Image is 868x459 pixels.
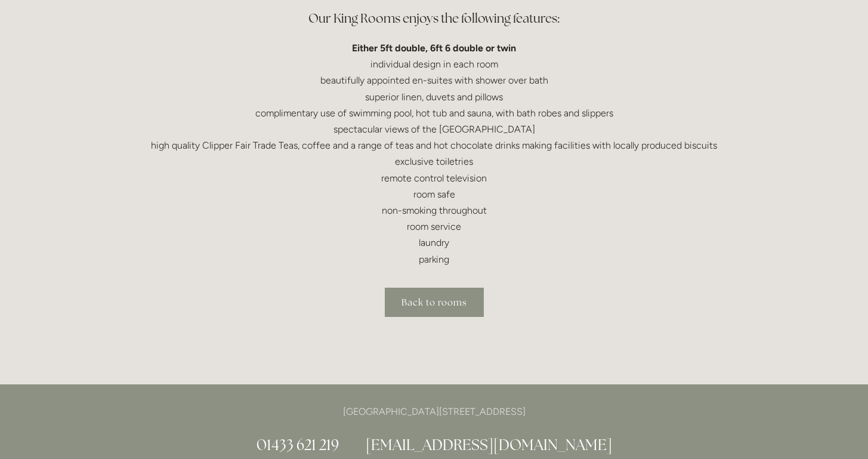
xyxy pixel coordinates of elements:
a: 01433 621 219 [257,435,339,454]
a: Back to rooms [385,288,484,317]
p: [GEOGRAPHIC_DATA][STREET_ADDRESS] [149,403,719,420]
p: individual design in each room beautifully appointed en-suites with shower over bath superior lin... [149,40,719,267]
a: [EMAIL_ADDRESS][DOMAIN_NAME] [366,435,612,454]
h3: Our King Rooms enjoys the following features: [149,7,719,30]
strong: Either 5ft double, 6ft 6 double or twin [352,42,516,54]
